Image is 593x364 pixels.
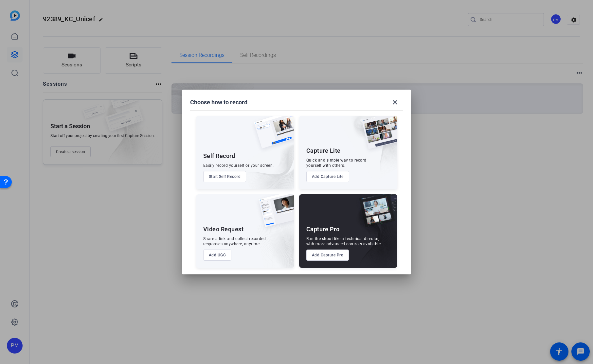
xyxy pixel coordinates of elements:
[237,130,294,189] img: embarkstudio-self-record.png
[306,250,349,261] button: Add Capture Pro
[203,250,232,261] button: Add UGC
[203,225,244,233] div: Video Request
[249,116,294,155] img: self-record.png
[256,215,294,268] img: embarkstudio-ugc-content.png
[391,98,399,106] mat-icon: close
[306,225,340,233] div: Capture Pro
[203,163,274,168] div: Easily record yourself or your screen.
[306,158,367,168] div: Quick and simple way to record yourself with others.
[349,202,397,268] img: embarkstudio-capture-pro.png
[354,194,397,234] img: capture-pro.png
[203,236,266,247] div: Share a link and collect recorded responses anywhere, anytime.
[254,194,294,234] img: ugc-content.png
[306,147,341,155] div: Capture Lite
[357,116,397,156] img: capture-lite.png
[306,236,382,247] div: Run the shoot like a technical director, with more advanced controls available.
[203,152,235,160] div: Self Record
[306,171,349,182] button: Add Capture Lite
[190,98,247,106] h1: Choose how to record
[203,171,246,182] button: Start Self Record
[339,116,397,181] img: embarkstudio-capture-lite.png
